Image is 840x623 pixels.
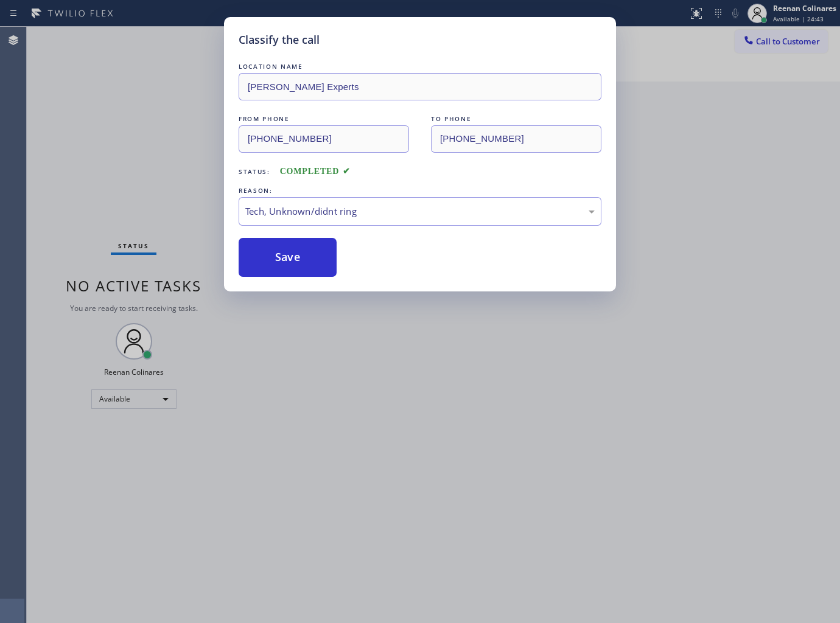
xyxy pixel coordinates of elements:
div: FROM PHONE [239,113,409,125]
h5: Classify the call [239,32,320,48]
input: From phone [239,125,409,153]
div: Tech, Unknown/didnt ring [245,204,595,218]
div: TO PHONE [431,113,601,125]
span: COMPLETED [280,167,351,176]
div: REASON: [239,184,601,197]
input: To phone [431,125,601,153]
span: Status: [239,167,270,176]
button: Save [239,238,337,277]
div: LOCATION NAME [239,60,601,73]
